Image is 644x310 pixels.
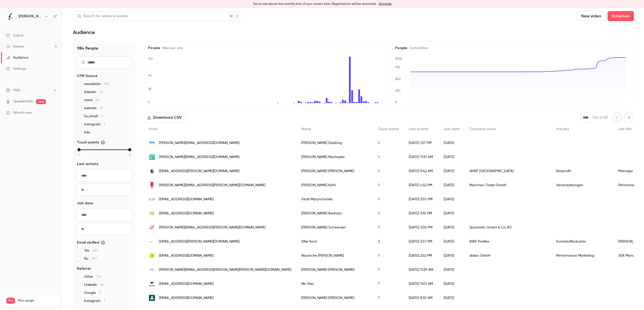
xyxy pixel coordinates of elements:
[464,164,551,178] div: WWF [GEOGRAPHIC_DATA]
[464,220,551,235] div: Sporlastic GmbH & Co. KG
[395,77,401,81] text: 500
[373,192,404,206] div: 1
[100,283,104,287] span: 86
[395,46,630,51] h5: People
[373,263,404,277] div: 1
[13,99,33,104] a: SpeakerHub
[6,66,26,71] div: Settings
[84,82,109,87] span: newsletter
[84,298,105,303] span: Instagram
[77,148,80,151] div: min
[296,164,373,178] div: [PERSON_NAME] [PERSON_NAME]
[439,249,464,263] div: [DATE]
[404,235,439,249] div: [DATE] 2:57 PM
[373,206,404,220] div: 1
[149,281,155,287] img: weloveyou.ch
[296,249,373,263] div: Naumche [PERSON_NAME]
[148,46,383,51] h5: People
[96,275,101,279] span: 316
[373,178,404,192] div: 1
[6,44,24,49] div: Videos
[149,198,155,201] img: e-hoi.de
[373,277,404,291] div: 1
[159,169,239,174] span: [EMAIL_ADDRESS][PERSON_NAME][DOMAIN_NAME]
[373,249,404,263] div: 1
[77,140,105,145] span: Touch points
[618,127,632,131] span: Job title
[439,291,464,305] div: [DATE]
[373,291,404,305] div: 1
[84,106,103,111] span: website
[439,206,464,220] div: [DATE]
[464,249,551,263] div: skalar GmbH
[77,201,93,206] span: Join date
[84,256,97,261] span: No
[6,55,28,60] div: Audience
[77,266,91,271] span: Referrer
[469,127,496,131] span: Company name
[148,100,150,104] text: 0
[404,192,439,206] div: [DATE] 3:55 PM
[149,239,155,245] img: bwf-profiles.de
[149,127,157,131] span: Email
[404,206,439,220] div: [DATE] 3:10 PM
[99,90,104,94] span: 114
[13,88,20,93] span: Help
[296,136,373,150] div: [PERSON_NAME] Döpking
[404,164,439,178] div: [DATE] 9:42 AM
[160,46,183,50] span: New per day
[159,211,214,216] span: [EMAIL_ADDRESS][DOMAIN_NAME]
[77,223,132,235] input: To
[159,183,265,188] span: [PERSON_NAME][EMAIL_ADDRESS][PERSON_NAME][DOMAIN_NAME]
[78,152,79,157] span: 1
[159,253,214,258] span: [EMAIL_ADDRESS][DOMAIN_NAME]
[439,220,464,235] div: [DATE]
[439,263,464,277] div: [DATE]
[395,100,397,104] text: 0
[407,46,428,50] span: Cumulative
[6,298,15,304] span: Pro
[404,249,439,263] div: [DATE] 2:52 PM
[373,136,404,150] div: 1
[296,291,373,305] div: [PERSON_NAME] [PERSON_NAME]
[77,14,128,19] div: Search for videos or events
[149,140,155,146] img: triflex.de
[296,220,373,235] div: [PERSON_NAME] Schwenkel
[149,168,155,174] img: wwf.de
[129,152,131,157] span: 4
[439,192,464,206] div: [DATE]
[296,178,373,192] div: [PERSON_NAME] Kohli
[301,127,311,131] span: Name
[91,257,97,260] span: 299
[551,235,613,249] div: Kunststoffindustrie
[99,291,101,295] span: 5
[128,148,131,151] div: max
[104,82,109,86] span: 196
[148,57,153,60] text: 122
[439,164,464,178] div: [DATE]
[18,299,57,303] span: Plan usage
[404,277,439,291] div: [DATE] 11:01 AM
[624,112,634,123] button: Next page
[464,178,551,192] div: München Ticket GmbH
[6,12,14,20] img: Jung von Matt IMPACT
[159,295,214,301] span: [EMAIL_ADDRESS][DOMAIN_NAME]
[444,127,459,131] span: Join date
[159,140,239,146] span: [PERSON_NAME][EMAIL_ADDRESS][DOMAIN_NAME]
[404,263,439,277] div: [DATE] 11:29 AM
[73,29,95,35] h1: Audience
[379,2,391,6] a: Upgrade
[84,130,95,135] span: hslu
[404,220,439,235] div: [DATE] 3:02 PM
[84,282,104,287] span: LinkedIn
[77,45,132,51] h1: 984 People
[77,170,132,182] input: From
[36,99,46,104] span: new
[84,90,104,95] span: linkedin
[409,127,428,131] span: Last activity
[149,154,155,160] img: newhome.ch
[439,235,464,249] div: [DATE]
[84,98,99,103] span: meta
[464,235,551,249] div: BWF Profiles
[101,114,103,118] span: 7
